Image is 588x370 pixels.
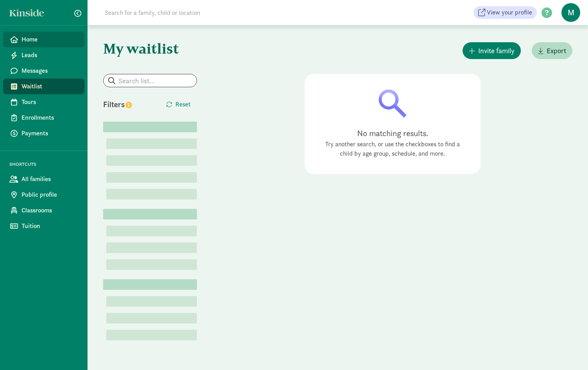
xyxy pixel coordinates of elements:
a: Enrollments [3,110,84,126]
label: Lorem (1) [106,259,109,269]
span: Reset [175,100,191,109]
a: Waitlist [3,79,84,94]
span: Export [547,45,566,56]
button: Export [532,42,572,59]
label: Lorem (1) [106,155,109,165]
div: Filters [103,99,150,110]
span: Messages [21,66,78,75]
label: Lorem (1) [106,296,109,305]
div: Try another search, or use the checkboxes to find a child by age group, schedule, and more. [320,140,465,158]
span: All families [21,174,78,184]
a: All families [3,171,84,187]
label: Lorem (1) [106,226,109,235]
a: Tours [3,94,84,110]
span: Public profile [21,190,78,199]
a: Tuition [3,218,84,234]
span: Classrooms [21,206,78,215]
span: Leads [21,50,78,60]
label: Lorem (1) [106,189,109,198]
button: Reset [160,97,197,112]
label: Lorem (1) [106,313,109,322]
span: Home [21,35,78,44]
input: Search for a family, child or location [100,5,319,20]
div: Lorem [103,279,197,290]
label: Lorem (1) [106,330,109,339]
span: Enrollments [21,113,78,122]
a: Home [3,32,84,47]
a: View your profile [474,6,537,19]
a: Leads [3,47,84,63]
a: Public profile [3,187,84,203]
input: Search list... [104,74,197,87]
a: Classrooms [3,203,84,218]
button: Invite family [463,42,521,59]
label: Lorem (1) [106,242,109,252]
span: M [561,3,580,22]
label: Lorem (1) [106,172,109,181]
span: Tuition [21,221,78,231]
div: Lorem [103,209,197,219]
label: Lorem (1) [106,138,109,148]
div: Lorem [103,122,197,132]
iframe: Chat Widget [549,332,588,370]
span: Tours [21,97,78,107]
a: Payments [3,126,84,141]
a: Messages [3,63,84,79]
span: View your profile [487,8,532,17]
span: Waitlist [21,82,78,91]
h1: My waitlist [103,41,197,56]
div: No matching results. [320,127,465,140]
span: Payments [21,129,78,138]
span: Invite family [478,45,515,56]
